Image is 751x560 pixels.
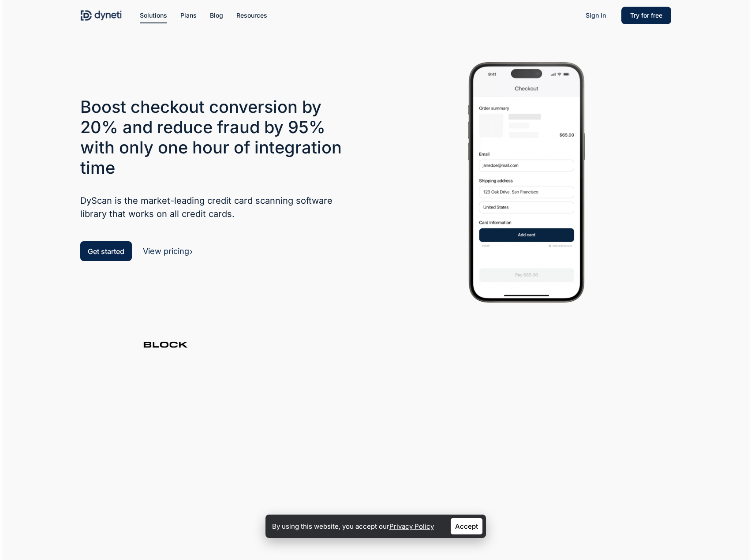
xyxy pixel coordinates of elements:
a: Get started [80,241,132,261]
img: client [462,332,536,355]
span: Resources [236,11,267,19]
img: client [545,376,620,399]
span: Blog [210,11,223,19]
span: Get started [88,247,124,256]
img: client [128,376,203,399]
img: client [295,332,370,355]
h3: Boost checkout conversion by 20% and reduce fraud by 95% with only one hour of integration time [80,97,356,178]
span: Sign in [586,11,606,19]
a: Solutions [140,11,167,20]
p: By using this website, you accept our [272,520,434,532]
img: Dyneti Technologies [80,9,123,22]
img: client [212,376,286,399]
img: client [545,332,620,355]
h5: DyScan is the market-leading credit card scanning software library that works on all credit cards. [80,194,356,220]
span: Plans [180,11,197,19]
img: client [462,376,536,399]
img: client [128,332,203,355]
a: Plans [180,11,197,20]
span: Solutions [140,11,167,19]
a: Privacy Policy [389,522,434,530]
img: client [378,332,453,355]
a: View pricing [143,246,193,256]
a: Accept [451,518,482,534]
a: Resources [236,11,267,20]
img: client [212,332,286,355]
span: Try for free [630,11,662,19]
a: Blog [210,11,223,20]
img: client [295,376,370,399]
a: Try for free [621,11,671,20]
img: client [378,376,453,399]
a: Sign in [577,8,615,22]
